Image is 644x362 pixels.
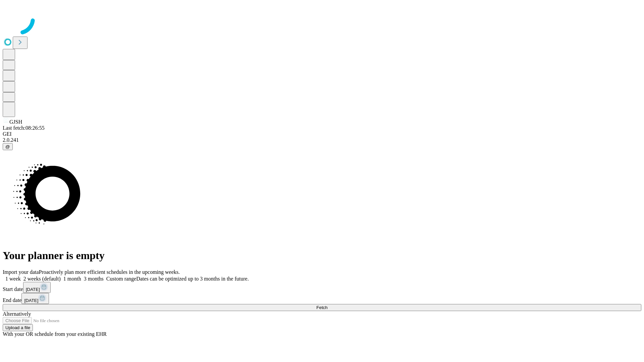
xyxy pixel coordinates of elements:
[23,282,51,293] button: [DATE]
[24,298,38,303] span: [DATE]
[3,143,13,150] button: @
[26,287,40,292] span: [DATE]
[3,131,641,137] div: GEI
[39,269,180,275] span: Proactively plan more efficient schedules in the upcoming weeks.
[9,119,22,125] span: GJSH
[3,137,641,143] div: 2.0.241
[5,276,21,282] span: 1 week
[63,276,81,282] span: 1 month
[3,125,45,131] span: Last fetch: 08:26:55
[3,282,641,293] div: Start date
[136,276,249,282] span: Dates can be optimized up to 3 months in the future.
[23,276,61,282] span: 2 weeks (default)
[316,305,327,310] span: Fetch
[3,293,641,304] div: End date
[21,293,49,304] button: [DATE]
[3,331,107,337] span: With your OR schedule from your existing EHR
[5,144,10,149] span: @
[3,249,641,262] h1: Your planner is empty
[3,324,33,331] button: Upload a file
[3,304,641,311] button: Fetch
[84,276,104,282] span: 3 months
[3,269,39,275] span: Import your data
[106,276,136,282] span: Custom range
[3,311,31,317] span: Alternatively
